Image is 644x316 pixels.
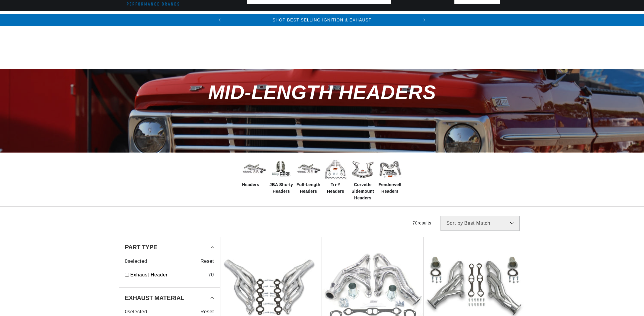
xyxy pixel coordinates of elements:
[214,14,226,26] button: Translation missing: en.sections.announcements.previous_announcement
[378,181,402,195] span: Fenderwell Headers
[208,81,436,103] span: Mid-Length Headers
[269,159,293,179] img: JBA Shorty Headers
[208,271,214,279] div: 70
[296,181,321,195] span: Full-Length Headers
[351,181,375,202] span: Corvette Sidemount Headers
[242,157,266,188] a: Headers Headers
[125,257,147,265] span: 0 selected
[250,11,355,25] summary: Headers, Exhausts & Components
[184,11,250,25] summary: Coils & Distributors
[119,11,184,25] summary: Ignition Conversions
[125,295,184,301] span: Exhaust Material
[226,17,418,23] div: Announcement
[269,181,293,195] span: JBA Shorty Headers
[200,308,214,316] span: Reset
[460,11,518,25] summary: Spark Plug Wires
[269,157,293,195] a: JBA Shorty Headers JBA Shorty Headers
[418,14,430,26] button: Translation missing: en.sections.announcements.next_announcement
[355,11,401,25] summary: Engine Swaps
[324,181,348,195] span: Tri-Y Headers
[296,157,321,195] a: Full-Length Headers Full-Length Headers
[242,181,259,188] span: Headers
[441,216,520,231] select: Sort by
[378,157,402,181] img: Fenderwell Headers
[518,11,560,25] summary: Motorcycle
[447,221,463,226] span: Sort by
[351,157,375,202] a: Corvette Sidemount Headers Corvette Sidemount Headers
[324,157,348,181] img: Tri-Y Headers
[401,11,460,25] summary: Battery Products
[130,271,206,279] a: Exhaust Header
[104,14,541,26] slideshow-component: Translation missing: en.sections.announcements.announcement_bar
[242,160,266,179] img: Headers
[378,157,402,195] a: Fenderwell Headers Fenderwell Headers
[324,157,348,195] a: Tri-Y Headers Tri-Y Headers
[272,18,371,22] a: SHOP BEST SELLING IGNITION & EXHAUST
[296,160,321,179] img: Full-Length Headers
[351,157,375,181] img: Corvette Sidemount Headers
[412,221,431,225] span: 70 results
[125,308,147,316] span: 0 selected
[226,17,418,23] div: 1 of 2
[200,257,214,265] span: Reset
[125,244,157,250] span: Part Type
